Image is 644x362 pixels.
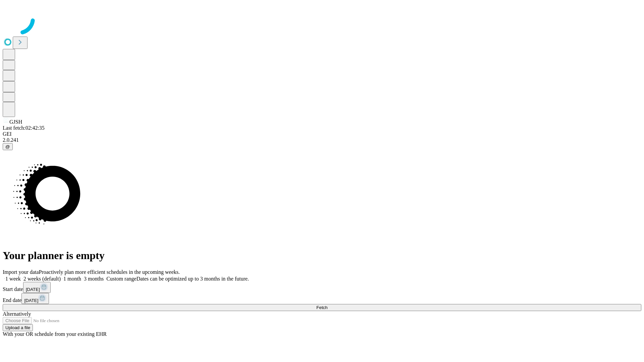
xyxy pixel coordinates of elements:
[3,269,39,275] span: Import your data
[3,304,641,311] button: Fetch
[106,276,136,282] span: Custom range
[137,276,249,282] span: Dates can be optimized up to 3 months in the future.
[21,293,49,304] button: [DATE]
[3,324,33,331] button: Upload a file
[3,143,13,150] button: @
[3,131,641,137] div: GEI
[3,282,641,293] div: Start date
[23,276,61,282] span: 2 weeks (default)
[316,305,327,310] span: Fetch
[9,119,22,125] span: GJSH
[24,298,38,303] span: [DATE]
[3,137,641,143] div: 2.0.241
[3,331,107,337] span: With your OR schedule from your existing EHR
[5,144,10,149] span: @
[3,249,641,262] h1: Your planner is empty
[3,125,45,131] span: Last fetch: 02:42:35
[3,311,31,317] span: Alternatively
[23,282,51,293] button: [DATE]
[63,276,81,282] span: 1 month
[39,269,180,275] span: Proactively plan more efficient schedules in the upcoming weeks.
[26,287,40,292] span: [DATE]
[3,293,641,304] div: End date
[84,276,104,282] span: 3 months
[5,276,21,282] span: 1 week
